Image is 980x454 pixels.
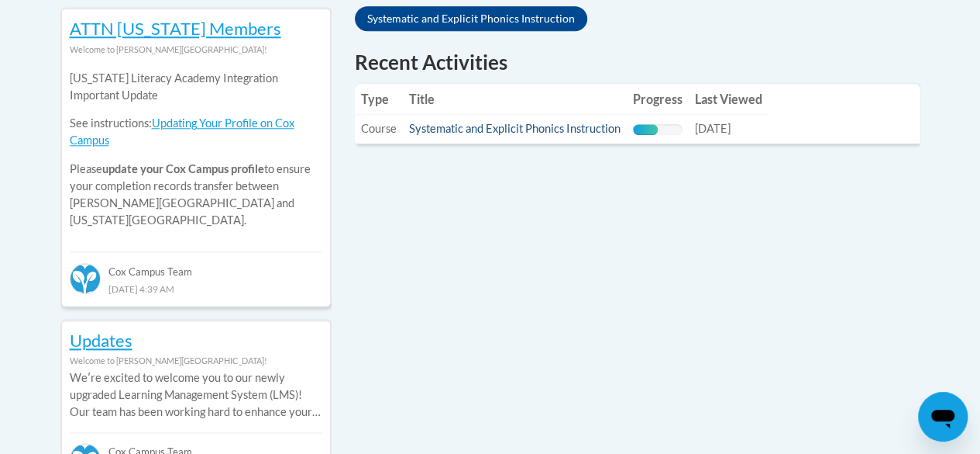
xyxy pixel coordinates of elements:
p: See instructions: [70,115,322,149]
div: Cox Campus Team [70,251,322,279]
img: Cox Campus Team [70,263,101,294]
div: Progress, % [633,124,658,135]
div: Welcome to [PERSON_NAME][GEOGRAPHIC_DATA]! [70,41,322,58]
div: Please to ensure your completion records transfer between [PERSON_NAME][GEOGRAPHIC_DATA] and [US_... [70,58,322,241]
th: Type [355,84,403,115]
div: [DATE] 4:39 AM [70,280,322,297]
span: Course [361,122,397,135]
a: Updates [70,330,132,351]
a: ATTN [US_STATE] Members [70,18,281,39]
a: Systematic and Explicit Phonics Instruction [409,122,621,135]
iframe: Button to launch messaging window [918,392,968,442]
p: [US_STATE] Literacy Academy Integration Important Update [70,70,322,104]
th: Last Viewed [689,84,769,115]
p: Weʹre excited to welcome you to our newly upgraded Learning Management System (LMS)! Our team has... [70,369,322,421]
div: Welcome to [PERSON_NAME][GEOGRAPHIC_DATA]! [70,352,322,369]
h1: Recent Activities [355,48,920,76]
b: update your Cox Campus profile [102,162,264,175]
a: Systematic and Explicit Phonics Instruction [355,6,587,31]
a: Updating Your Profile on Cox Campus [70,116,294,147]
th: Title [403,84,627,115]
span: [DATE] [695,122,731,135]
th: Progress [627,84,689,115]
